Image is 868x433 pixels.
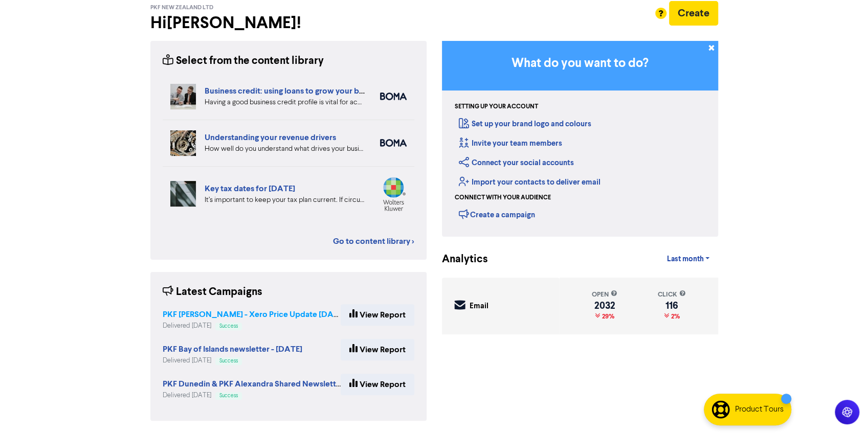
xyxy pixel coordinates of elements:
[163,379,372,389] strong: PKF Dunedin & PKF Alexandra Shared Newsletter [DATE]
[163,321,341,331] div: Delivered [DATE]
[219,324,238,329] span: Success
[205,97,365,108] div: Having a good business credit profile is vital for accessing routes to funding. We look at six di...
[163,311,345,319] a: PKF [PERSON_NAME] - Xero Price Update [DATE]
[459,119,591,129] a: Set up your brand logo and colours
[669,1,718,26] button: Create
[657,302,685,310] div: 116
[817,384,868,433] iframe: Chat Widget
[205,195,365,206] div: It’s important to keep your tax plan current. If circumstances change for your business, we need ...
[163,356,302,366] div: Delivered [DATE]
[592,302,617,310] div: 2032
[150,4,213,11] span: PKF New Zealand Ltd
[163,344,302,354] strong: PKF Bay of Islands newsletter - [DATE]
[666,255,703,264] span: Last month
[163,391,341,400] div: Delivered [DATE]
[163,380,372,389] a: PKF Dunedin & PKF Alexandra Shared Newsletter [DATE]
[341,304,414,326] a: View Report
[341,374,414,395] a: View Report
[219,393,238,398] span: Success
[457,56,703,71] h3: What do you want to do?
[163,53,324,69] div: Select from the content library
[442,252,475,267] div: Analytics
[442,41,718,237] div: Getting Started in BOMA
[657,290,685,300] div: click
[205,144,365,154] div: How well do you understand what drives your business revenue? We can help you review your numbers...
[380,139,407,147] img: boma_accounting
[380,177,407,211] img: wolters_kluwer
[669,312,679,321] span: 2%
[205,132,336,143] a: Understanding your revenue drivers
[219,358,238,363] span: Success
[380,93,407,100] img: boma
[205,86,386,96] a: Business credit: using loans to grow your business
[205,184,295,194] a: Key tax dates for [DATE]
[592,290,617,300] div: open
[459,207,535,222] div: Create a campaign
[470,301,488,312] div: Email
[150,13,427,33] h2: Hi [PERSON_NAME] !
[333,235,414,247] a: Go to content library >
[658,249,718,269] a: Last month
[163,346,302,354] a: PKF Bay of Islands newsletter - [DATE]
[600,312,614,321] span: 29%
[455,102,538,111] div: Setting up your account
[163,309,345,320] strong: PKF [PERSON_NAME] - Xero Price Update [DATE]
[459,139,562,148] a: Invite your team members
[163,284,262,300] div: Latest Campaigns
[341,339,414,360] a: View Report
[459,158,574,168] a: Connect your social accounts
[459,177,600,187] a: Import your contacts to deliver email
[455,193,551,202] div: Connect with your audience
